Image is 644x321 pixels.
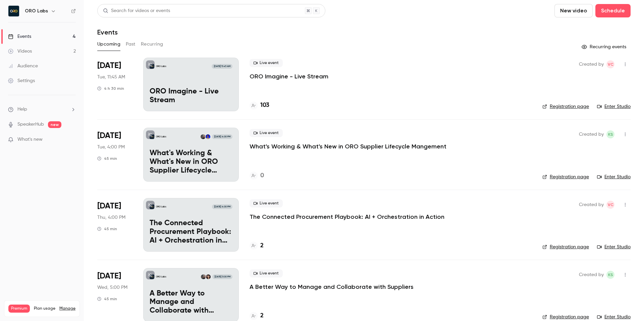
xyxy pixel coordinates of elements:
span: new [48,121,61,128]
span: Tue, 4:00 PM [97,144,125,150]
button: Past [126,39,136,50]
div: 45 min [97,296,117,302]
p: ORO Labs [156,275,166,278]
span: KS [608,130,613,138]
a: The Connected Procurement Playbook: AI + Orchestration in Action [250,213,444,221]
span: Live event [250,199,283,207]
div: Oct 7 Tue, 12:45 PM (Europe/Amsterdam) [97,58,132,111]
span: Created by [579,130,604,138]
div: Search for videos or events [103,7,170,14]
p: ORO Labs [156,205,166,208]
span: Created by [579,271,604,279]
a: Enter Studio [597,174,631,180]
img: Aniketh Narayanan [206,274,211,279]
span: [DATE] [97,60,121,71]
button: Recurring [141,39,163,50]
a: SpeakerHub [17,121,44,128]
img: Hrishi Kaikini [206,134,210,139]
a: ORO Imagine - Live StreamORO Labs[DATE] 11:45 AMORO Imagine - Live Stream [143,58,239,111]
span: Help [17,106,27,113]
span: VC [608,60,613,68]
span: [DATE] 11:45 AM [212,64,232,69]
span: [DATE] [97,271,121,281]
img: Kelli Stanley [201,134,205,139]
img: Kelli Stanley [201,274,206,279]
p: What's Working & What's New in ORO Supplier Lifecycle Mangement [150,149,232,175]
span: [DATE] [97,130,121,141]
h4: 103 [260,101,269,110]
span: Live event [250,59,283,67]
button: Schedule [595,4,631,17]
span: [DATE] 4:00 PM [212,134,232,139]
a: Manage [59,306,75,311]
p: ORO Labs [156,135,166,138]
span: Live event [250,269,283,277]
span: [DATE] 4:00 PM [212,204,232,209]
a: Enter Studio [597,314,631,320]
span: Premium [8,305,30,313]
button: New video [554,4,593,17]
span: Tue, 11:45 AM [97,74,125,80]
a: Registration page [542,244,589,250]
div: Events [8,33,31,40]
p: ORO Imagine - Live Stream [150,87,232,105]
div: Settings [8,77,35,84]
a: 103 [250,101,269,110]
span: What's new [17,136,43,143]
a: ORO Imagine - Live Stream [250,72,328,80]
a: A Better Way to Manage and Collaborate with Suppliers [250,283,414,291]
h1: Events [97,28,118,36]
span: Live event [250,129,283,137]
span: Kelli Stanley [606,271,614,279]
p: A Better Way to Manage and Collaborate with Suppliers [150,290,232,315]
span: Created by [579,60,604,68]
span: [DATE] [97,201,121,211]
div: Videos [8,48,32,55]
h6: ORO Labs [25,8,48,14]
button: Upcoming [97,39,120,50]
span: Created by [579,201,604,209]
p: ORO Labs [156,65,166,68]
a: What's Working & What's New in ORO Supplier Lifecycle MangementORO LabsHrishi KaikiniKelli Stanle... [143,128,239,181]
img: ORO Labs [8,6,19,16]
span: Vlad Croitoru [606,201,614,209]
button: Recurring events [579,42,631,52]
div: 4 h 30 min [97,86,124,91]
a: Enter Studio [597,244,631,250]
a: Enter Studio [597,103,631,110]
span: Thu, 4:00 PM [97,214,125,221]
a: Registration page [542,314,589,320]
div: Audience [8,63,38,69]
a: Registration page [542,103,589,110]
iframe: Noticeable Trigger [68,137,76,143]
div: 45 min [97,226,117,232]
a: 2 [250,311,264,320]
h4: 2 [260,241,264,250]
span: Plan usage [34,306,55,311]
h4: 2 [260,311,264,320]
a: 2 [250,241,264,250]
a: The Connected Procurement Playbook: AI + Orchestration in ActionORO Labs[DATE] 4:00 PMThe Connect... [143,198,239,252]
a: What's Working & What's New in ORO Supplier Lifecycle Mangement [250,142,446,150]
span: [DATE] 5:00 PM [212,274,232,279]
span: Wed, 5:00 PM [97,284,127,291]
span: VC [608,201,613,209]
a: 0 [250,171,264,180]
span: Vlad Croitoru [606,60,614,68]
span: Kelli Stanley [606,130,614,138]
div: 45 min [97,156,117,161]
h4: 0 [260,171,264,180]
a: Registration page [542,174,589,180]
p: The Connected Procurement Playbook: AI + Orchestration in Action [150,219,232,245]
span: KS [608,271,613,279]
div: Oct 16 Thu, 11:00 AM (America/Detroit) [97,198,132,252]
li: help-dropdown-opener [8,106,76,113]
div: Oct 14 Tue, 10:00 AM (America/Chicago) [97,128,132,181]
